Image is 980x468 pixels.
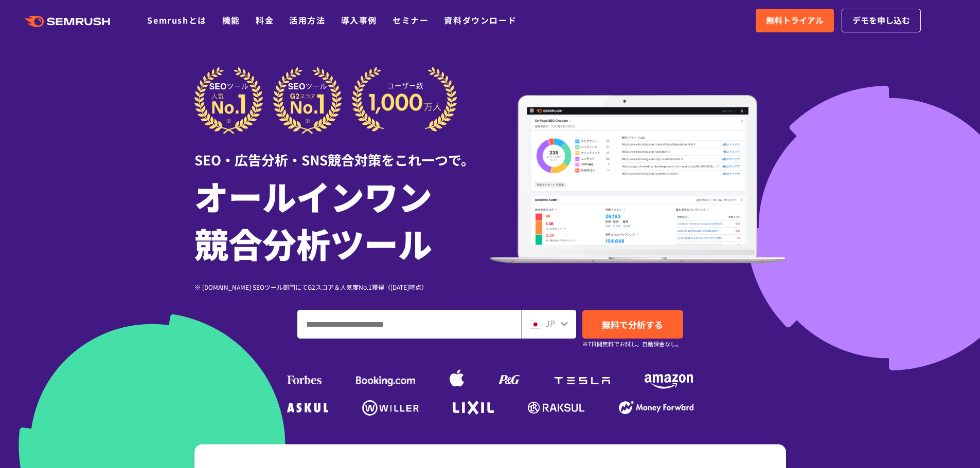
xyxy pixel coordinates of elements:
a: 機能 [222,14,240,26]
div: SEO・広告分析・SNS競合対策をこれ一つで。 [194,134,490,170]
a: Semrushとは [147,14,206,26]
a: 無料トライアル [756,9,834,32]
span: デモを申し込む [852,14,910,27]
a: 活用方法 [289,14,325,26]
a: 導入事例 [341,14,377,26]
a: 資料ダウンロード [444,14,516,26]
a: 料金 [256,14,274,26]
h1: オールインワン 競合分析ツール [194,172,490,267]
a: セミナー [393,14,429,26]
span: JP [545,317,555,329]
span: 無料トライアル [766,14,824,27]
div: ※ [DOMAIN_NAME] SEOツール部門にてG2スコア＆人気度No.1獲得（[DATE]時点） [194,282,490,292]
input: ドメイン、キーワードまたはURLを入力してください [298,310,521,338]
small: ※7日間無料でお試し。自動課金なし。 [582,339,682,349]
a: デモを申し込む [842,9,921,32]
a: 無料で分析する [582,310,683,339]
span: 無料で分析する [602,318,663,331]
